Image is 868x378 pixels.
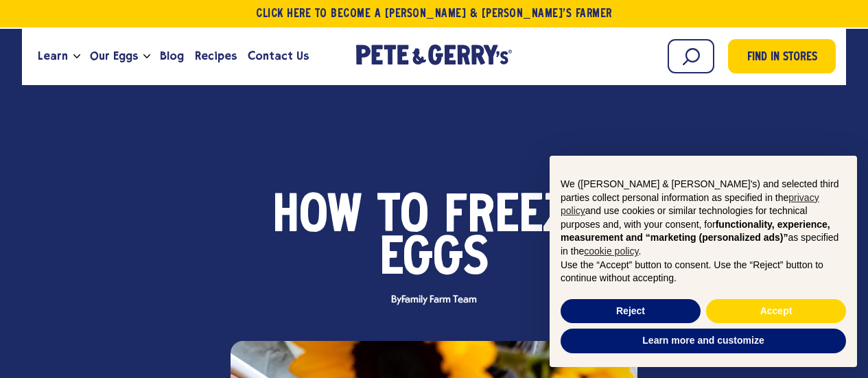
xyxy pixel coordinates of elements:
span: How [272,196,362,239]
button: Learn more and customize [561,329,846,353]
a: Blog [154,38,189,75]
span: Eggs [379,239,489,281]
input: Search [668,39,714,73]
a: Contact Us [242,38,314,75]
span: Recipes [195,47,237,64]
span: Find in Stores [747,49,817,67]
span: Family Farm Team [401,294,476,305]
a: Recipes [189,38,242,75]
span: Learn [38,47,68,64]
span: to [377,196,429,239]
a: cookie policy [584,246,638,257]
span: Blog [160,47,184,64]
a: Learn [32,38,73,75]
span: Contact Us [248,47,309,64]
button: Accept [706,299,846,324]
button: Reject [561,299,701,324]
span: By [384,295,483,305]
a: Our Eggs [84,38,143,75]
a: Find in Stores [728,39,836,73]
span: Our Eggs [90,47,138,64]
p: We ([PERSON_NAME] & [PERSON_NAME]'s) and selected third parties collect personal information as s... [561,178,846,259]
p: Use the “Accept” button to consent. Use the “Reject” button to continue without accepting. [561,259,846,285]
span: Freeze [444,196,596,239]
button: Open the dropdown menu for Our Eggs [143,54,150,59]
button: Open the dropdown menu for Learn [73,54,80,59]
